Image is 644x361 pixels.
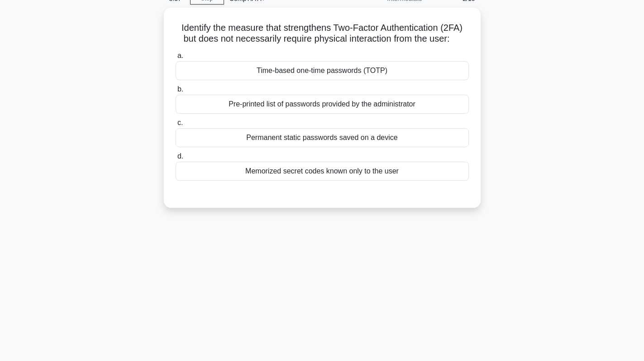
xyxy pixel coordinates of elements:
[177,119,183,126] span: c.
[177,52,183,59] span: a.
[177,152,183,160] span: d.
[176,128,469,147] div: Permanent static passwords saved on a device
[176,162,469,181] div: Memorized secret codes known only to the user
[175,22,470,45] h5: Identify the measure that strengthens Two-Factor Authentication (2FA) but does not necessarily re...
[176,95,469,114] div: Pre-printed list of passwords provided by the administrator
[177,85,183,93] span: b.
[176,61,469,80] div: Time-based one-time passwords (TOTP)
